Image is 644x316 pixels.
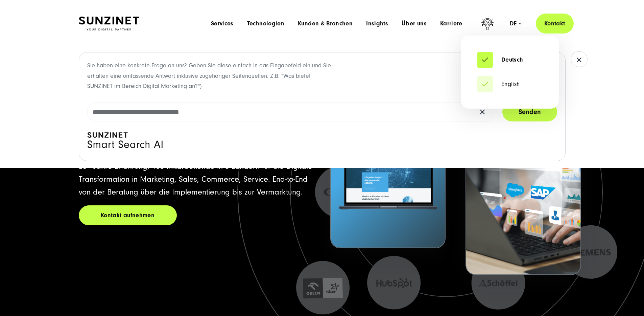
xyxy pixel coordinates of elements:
a: Kontakt aufnehmen [79,205,177,225]
p: 25+ Jahre Erfahrung, 160 Mitarbeitende in 3 Ländern für die Digitale Transformation in Marketing,... [79,160,314,199]
a: Kunden & Branchen [298,20,353,27]
a: Services [211,20,234,27]
a: Insights [366,20,388,27]
img: Letztes Projekt von Niedax. Ein Laptop auf dem die Niedax Website geöffnet ist, auf blauem Hinter... [331,107,445,248]
a: Technologien [247,20,284,27]
a: Kontakt [536,14,574,33]
a: Über uns [402,20,427,27]
a: English [477,81,520,88]
button: Senden [502,103,557,121]
img: SUNZINET Full Service Digital Agentur [79,17,139,31]
button: Bosch Digital:Effiziente Prozesse für höhere Umsätze BOSCH - Kundeprojekt - Digital Transformatio... [466,95,581,275]
a: Deutsch [477,57,523,63]
div: de [510,20,522,27]
p: Sie haben eine konkrete Frage an uns? Geben Sie diese einfach in das Eingabefeld ein und Sie erha... [87,61,332,92]
img: BOSCH - Kundeprojekt - Digital Transformation Agentur SUNZINET [466,134,580,274]
a: Karriere [440,20,462,27]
